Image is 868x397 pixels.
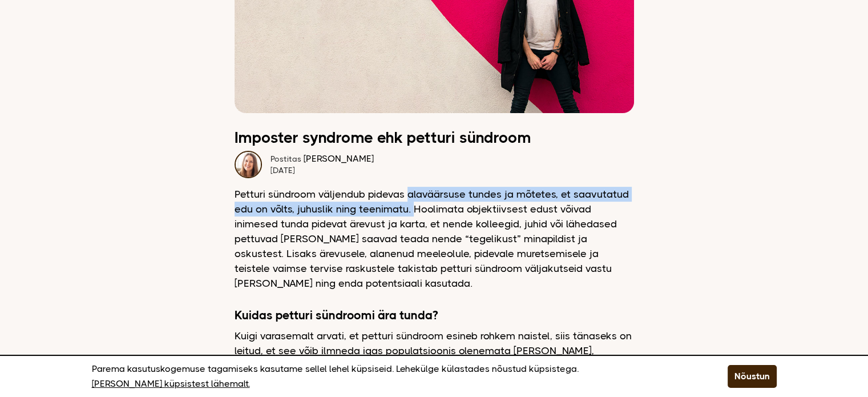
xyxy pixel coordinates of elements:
[235,130,634,145] h2: Imposter syndrome ehk petturi sündroom
[92,376,250,391] a: [PERSON_NAME] küpsistest lähemalt.
[271,153,374,165] div: [PERSON_NAME]
[235,308,634,323] h3: Kuidas petturi sündroomi ära tunda?
[92,362,699,391] p: Parema kasutuskogemuse tagamiseks kasutame sellel lehel küpsiseid. Lehekülge külastades nõustud k...
[235,187,634,291] p: Petturi sündroom väljendub pidevas alaväärsuse tundes ja mõtetes, et saavutatud edu on võlts, juh...
[235,151,262,178] img: Dagmar naeratamas
[271,165,374,176] div: [DATE]
[728,365,777,388] button: Nõustun
[235,328,634,373] p: Kuigi varasemalt arvati, et petturi sündroom esineb rohkem naistel, siis tänaseks on leitud, et s...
